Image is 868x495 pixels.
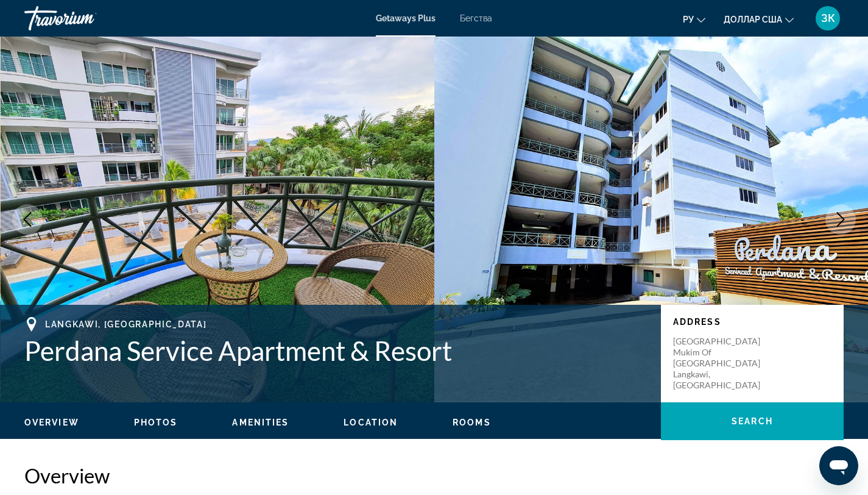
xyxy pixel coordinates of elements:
span: Overview [24,418,79,427]
button: Search [661,402,844,440]
button: Overview [24,417,79,428]
button: Меню пользователя [812,5,844,31]
p: Address [673,317,831,327]
button: Location [344,417,398,428]
button: Photos [134,417,178,428]
span: Rooms [453,418,491,427]
button: Изменить язык [683,10,705,28]
a: Getaways Plus [376,13,436,23]
a: Травориум [24,2,146,34]
button: Next image [825,204,856,235]
span: Langkawi, [GEOGRAPHIC_DATA] [45,319,206,329]
font: ЗК [821,12,835,24]
iframe: Кнопка запуска окна обмена сообщениями [819,446,858,485]
button: Previous image [12,204,43,235]
button: Изменить валюту [724,10,794,28]
font: доллар США [724,15,782,24]
span: Location [344,418,398,427]
span: Photos [134,418,178,427]
h1: Perdana Service Apartment & Resort [24,335,649,366]
font: ру [683,15,694,24]
h2: Overview [24,463,844,488]
button: Rooms [453,417,491,428]
a: Бегства [460,13,492,23]
span: Amenities [232,418,289,427]
button: Amenities [232,417,289,428]
span: Search [732,416,773,426]
p: [GEOGRAPHIC_DATA] Mukim of [GEOGRAPHIC_DATA] Langkawi, [GEOGRAPHIC_DATA] [673,336,771,391]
